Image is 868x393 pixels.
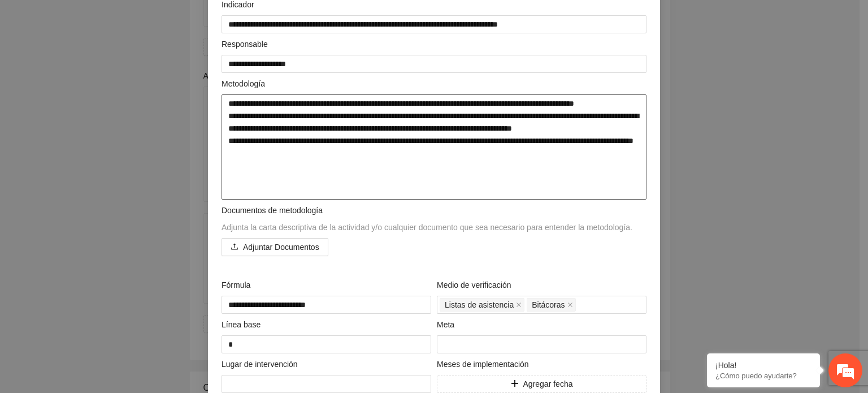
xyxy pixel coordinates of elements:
[66,131,156,245] span: Estamos en línea.
[222,223,632,232] span: Adjunta la carta descriptiva de la actividad y/o cualquier documento que sea necesario para enten...
[243,241,319,253] span: Adjuntar Documentos
[715,372,811,380] p: ¿Cómo puedo ayudarte?
[437,375,646,393] button: plusAgregar fecha
[185,6,212,33] div: Minimizar ventana de chat en vivo
[527,298,575,312] span: Bitácoras
[511,379,519,388] span: plus
[523,378,573,390] span: Agregar fecha
[445,299,514,311] span: Listas de asistencia
[532,299,565,311] span: Bitácoras
[516,302,522,308] span: close
[59,58,190,72] div: Chatee con nosotros ahora
[231,243,238,252] span: upload
[437,318,459,331] span: Meta
[222,238,328,256] button: uploadAdjuntar Documentos
[437,279,515,291] span: Medio de verificación
[6,268,215,308] textarea: Escriba su mensaje y pulse “Intro”
[222,243,328,252] span: uploadAdjuntar Documentos
[440,298,524,312] span: Listas de asistencia
[222,318,265,331] span: Línea base
[222,77,270,90] span: Metodología
[715,361,811,370] div: ¡Hola!
[222,279,255,291] span: Fórmula
[222,38,272,50] span: Responsable
[222,206,323,215] span: Documentos de metodología
[222,358,302,370] span: Lugar de intervención
[567,302,573,308] span: close
[437,358,533,370] span: Meses de implementación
